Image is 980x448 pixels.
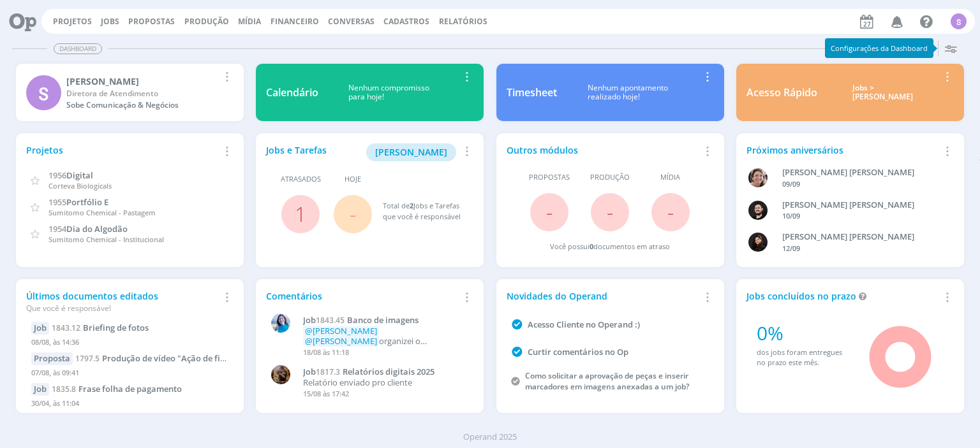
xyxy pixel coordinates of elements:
span: 15/08 às 17:42 [303,389,349,398]
div: 08/08, às 14:36 [31,335,228,353]
span: Sumitomo Chemical - Institucional [48,235,164,244]
span: 12/09 [782,243,800,253]
div: 07/08, às 09:41 [31,365,228,384]
img: E [271,314,290,333]
span: 1956 [48,170,66,181]
span: Dia do Algodão [66,223,128,235]
span: Atrasados [281,174,321,185]
button: Jobs [97,17,123,27]
div: Aline Beatriz Jackisch [782,166,939,179]
span: 1843.45 [316,315,345,326]
button: Cadastros [380,17,433,27]
div: Jobs > [PERSON_NAME] [827,83,939,102]
div: Projetos [26,143,219,157]
span: Produção de vídeo "Ação de fim de ano" [102,352,260,364]
div: Calendário [266,85,318,100]
a: [PERSON_NAME] [366,145,456,157]
button: Produção [181,17,233,27]
div: Jobs e Tarefas [266,143,459,161]
span: 2 [410,201,413,210]
button: Financeiro [267,17,323,27]
a: S[PERSON_NAME]Diretora de AtendimentoSobe Comunicação & Negócios [16,64,244,121]
a: 1955Portfólio E [48,196,108,208]
a: Job1817.3Relatórios digitais 2025 [303,367,467,377]
a: 1835.8Frase folha de pagamento [52,383,182,394]
a: Projetos [53,16,92,27]
button: S [950,10,967,33]
span: Hoje [345,174,361,185]
a: Jobs [101,16,119,27]
div: Você possui documentos em atraso [550,242,670,252]
div: S [26,75,61,110]
a: TimesheetNenhum apontamentorealizado hoje! [496,64,724,121]
span: - [607,198,613,226]
a: Curtir comentários no Op [528,346,628,358]
span: - [350,200,356,228]
a: Como solicitar a aprovação de peças e inserir marcadores em imagens anexadas a um job? [525,370,689,392]
div: Diretora de Atendimento [66,88,219,99]
a: Relatórios [439,16,487,27]
img: L [748,233,768,252]
div: Outros módulos [507,143,699,157]
img: B [748,201,768,220]
span: Financeiro [271,16,319,27]
span: Dashboard [54,43,102,54]
div: Nenhum apontamento realizado hoje! [557,83,699,102]
button: Mídia [234,17,265,27]
div: dos jobs foram entregues no prazo este mês. [757,347,852,368]
div: Jobs concluídos no prazo [746,289,939,303]
div: Total de Jobs e Tarefas que você é responsável [383,201,461,222]
div: Novidades do Operand [507,289,699,303]
span: Banco de imagens [347,314,419,326]
span: [PERSON_NAME] [375,146,447,158]
span: 1954 [48,223,66,235]
div: 30/04, às 11:04 [31,396,228,414]
div: Job [31,383,49,396]
span: Briefing de fotos [83,322,149,333]
span: 1843.12 [52,322,80,333]
span: Propostas [529,172,570,183]
span: 09/09 [782,179,800,189]
span: 10/09 [782,211,800,220]
div: Últimos documentos editados [26,289,219,314]
span: - [667,198,674,226]
img: A [748,168,768,187]
a: 1954Dia do Algodão [48,222,128,235]
div: S [951,13,967,29]
span: Sumitomo Chemical - Pastagem [48,208,156,217]
div: Timesheet [507,85,557,100]
div: Comentários [266,289,459,303]
span: Frase folha de pagamento [78,383,182,394]
span: 1797.5 [75,353,100,364]
div: Job [31,322,49,335]
span: Produção [590,172,630,183]
div: Luana da Silva de Andrade [782,231,939,243]
div: Próximos aniversários [746,143,939,157]
div: Nenhum compromisso para hoje! [318,83,459,102]
span: 1955 [48,196,66,208]
img: A [271,365,290,384]
a: Job1843.45Banco de imagens [303,315,467,326]
button: Projetos [49,17,96,27]
button: Conversas [324,17,378,27]
span: @[PERSON_NAME] [305,335,377,347]
span: Portfólio E [66,196,108,208]
a: Acesso Cliente no Operand :) [528,319,640,330]
p: organizei o detalhamento em 2 docs (MANHÃ e TARDE), para a captação de [303,326,467,346]
div: Proposta [31,352,73,365]
span: 1817.3 [316,366,340,377]
a: 1843.12Briefing de fotos [52,322,149,333]
p: Relatório enviado pro cliente [303,378,467,388]
span: 0 [590,242,593,251]
span: @[PERSON_NAME] [305,325,377,336]
span: Corteva Biologicals [48,181,112,191]
span: 1835.8 [52,384,76,394]
div: Configurações da Dashboard [825,38,933,58]
div: 0% [757,319,852,347]
a: Conversas [328,16,375,27]
div: Acesso Rápido [746,85,817,100]
button: Relatórios [435,17,491,27]
div: Sheila Candido [66,75,219,88]
span: Propostas [128,16,175,27]
div: Que você é responsável [26,303,219,314]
